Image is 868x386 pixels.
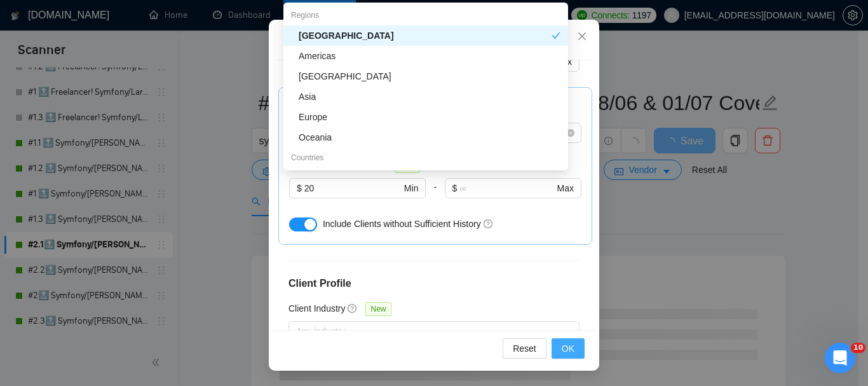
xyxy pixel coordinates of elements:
[565,20,599,54] button: Close
[851,343,865,353] span: 10
[452,181,458,195] span: $
[365,302,391,316] span: New
[288,276,580,291] h4: Client Profile
[503,338,546,359] button: Reset
[299,110,560,124] div: Europe
[283,127,568,148] div: Oceania
[288,301,345,315] h5: Client Industry
[283,107,568,127] div: Europe
[299,29,552,43] div: [GEOGRAPHIC_DATA]
[567,129,574,137] span: close-circle
[459,181,554,195] input: ∞
[283,46,568,66] div: Americas
[825,343,855,373] iframe: Intercom live chat
[404,181,419,195] span: Min
[557,181,574,195] span: Max
[299,90,560,104] div: Asia
[297,181,302,195] span: $
[283,86,568,107] div: Asia
[283,148,568,168] div: Countries
[484,219,494,229] span: question-circle
[552,338,585,359] button: OK
[299,49,560,63] div: Americas
[562,341,574,355] span: OK
[299,69,560,83] div: [GEOGRAPHIC_DATA]
[323,219,481,229] span: Include Clients without Sufficient History
[283,5,568,25] div: Regions
[577,31,587,41] span: close
[283,66,568,86] div: Antarctica
[552,31,560,40] span: check
[513,341,536,355] span: Reset
[348,303,358,314] span: question-circle
[299,130,560,144] div: Oceania
[426,178,444,214] div: -
[283,25,568,46] div: Africa
[304,181,402,195] input: 0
